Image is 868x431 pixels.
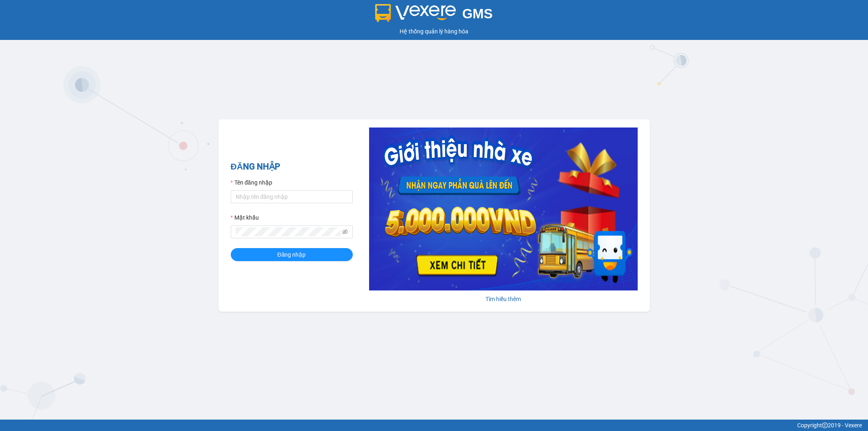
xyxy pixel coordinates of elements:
[369,128,638,290] img: banner-0
[231,248,353,261] button: Đăng nhập
[231,190,353,203] input: Tên đăng nhập
[342,229,348,235] span: eye-invisible
[231,178,272,187] label: Tên đăng nhập
[236,227,341,236] input: Mật khẩu
[2,27,866,36] div: Hệ thống quản lý hàng hóa
[375,4,456,22] img: logo 2
[375,12,493,19] a: GMS
[369,295,638,303] div: Tìm hiểu thêm
[822,422,828,428] span: copyright
[278,250,306,259] span: Đăng nhập
[231,160,353,174] h2: ĐĂNG NHẬP
[231,213,259,222] label: Mật khẩu
[6,421,862,430] div: Copyright 2019 - Vexere
[462,6,493,21] span: GMS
